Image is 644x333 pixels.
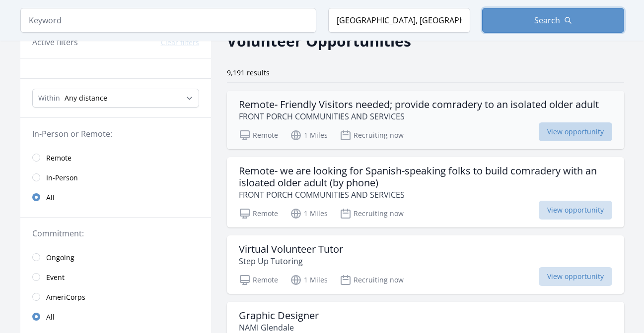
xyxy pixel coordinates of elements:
[290,274,328,286] p: 1 Miles
[46,153,72,163] span: Remote
[239,310,319,322] h3: Graphic Designer
[290,129,328,141] p: 1 Miles
[239,129,278,141] p: Remote
[20,287,211,307] a: AmeriCorps
[539,201,612,220] span: View opportunity
[32,89,199,108] select: Search Radius
[239,208,278,220] p: Remote
[340,208,404,220] p: Recruiting now
[161,38,199,48] button: Clear filters
[46,253,74,263] span: Ongoing
[32,36,78,48] h3: Active filters
[239,99,599,111] h3: Remote- Friendly Visitors needed; provide comradery to an isolated older adult
[340,129,404,141] p: Recruiting now
[290,208,328,220] p: 1 Miles
[539,267,612,286] span: View opportunity
[239,243,343,255] h3: Virtual Volunteer Tutor
[32,227,199,239] legend: Commitment:
[46,292,85,302] span: AmeriCorps
[227,30,411,52] h2: Volunteer Opportunities
[32,128,199,140] legend: In-Person or Remote:
[239,165,612,189] h3: Remote- we are looking for Spanish-speaking folks to build comradery with an isloated older adult...
[20,167,211,187] a: In-Person
[227,68,270,77] span: 9,191 results
[239,111,599,122] p: FRONT PORCH COMMUNITIES AND SERVICES
[20,148,211,167] a: Remote
[46,193,55,203] span: All
[539,122,612,141] span: View opportunity
[20,247,211,267] a: Ongoing
[239,274,278,286] p: Remote
[20,187,211,207] a: All
[46,173,78,183] span: In-Person
[340,274,404,286] p: Recruiting now
[20,267,211,287] a: Event
[239,255,343,267] p: Step Up Tutoring
[20,307,211,327] a: All
[239,189,612,201] p: FRONT PORCH COMMUNITIES AND SERVICES
[482,8,624,33] button: Search
[20,8,316,33] input: Keyword
[46,312,55,322] span: All
[46,273,65,282] span: Event
[328,8,470,33] input: Location
[227,235,624,294] a: Virtual Volunteer Tutor Step Up Tutoring Remote 1 Miles Recruiting now View opportunity
[227,91,624,149] a: Remote- Friendly Visitors needed; provide comradery to an isolated older adult FRONT PORCH COMMUN...
[534,14,560,26] span: Search
[227,157,624,227] a: Remote- we are looking for Spanish-speaking folks to build comradery with an isloated older adult...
